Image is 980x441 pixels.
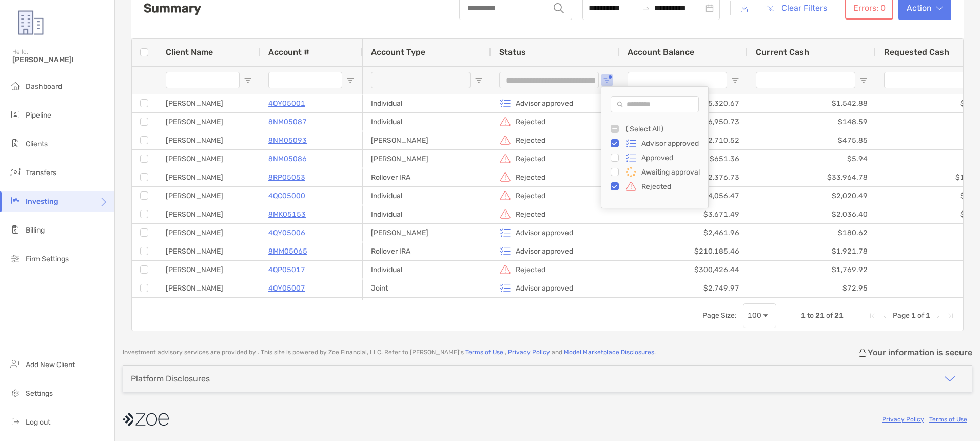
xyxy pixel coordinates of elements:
div: Filter List [601,122,708,194]
span: [PERSON_NAME]! [12,55,108,64]
div: First Page [868,312,876,320]
img: icon status [499,134,512,146]
img: settings icon [9,387,22,399]
span: Account Balance [628,47,694,57]
img: button icon [767,5,774,11]
img: arrow [936,6,943,11]
p: 4QY05001 [268,97,305,110]
button: Open Filter Menu [731,76,739,84]
span: 21 [834,311,844,320]
div: Platform Disclosures [131,374,210,384]
img: investing icon [9,195,22,207]
input: Search filter values [611,96,699,112]
img: clients icon [9,137,22,149]
button: Open Filter Menu [244,76,252,84]
a: 4QY05007 [268,282,305,295]
div: Next Page [934,312,943,320]
div: $148.59 [748,113,876,131]
div: [PERSON_NAME] [158,94,260,112]
div: Individual [363,94,491,112]
div: Individual [363,113,491,131]
div: [PERSON_NAME] [158,298,260,316]
a: 8NM05087 [268,116,307,128]
img: company logo [123,408,169,431]
a: 8NM05093 [268,134,307,147]
div: [PERSON_NAME] [363,131,491,149]
span: Status [499,47,526,57]
p: Your information is secure [868,348,972,357]
span: Pipeline [26,111,51,120]
button: Open Filter Menu [346,76,355,84]
span: Account # [268,47,309,57]
div: Individual [363,261,491,279]
span: Current Cash [756,47,809,57]
div: $180.62 [748,224,876,242]
div: Last Page [947,312,955,320]
div: Traditional IRA [363,298,491,316]
span: Firm Settings [26,255,69,263]
p: Rejected [641,180,671,193]
span: 1 [926,311,930,320]
img: icon status [625,180,637,193]
div: (Select All) [625,125,702,133]
div: $1,769.92 [748,261,876,279]
span: 21 [815,311,825,320]
p: Rejected [516,116,545,128]
span: Requested Cash [884,47,949,57]
input: Account # Filter Input [268,72,342,88]
span: Add New Client [26,360,75,369]
div: Column Filter [601,86,709,208]
button: Open Filter Menu [475,76,483,84]
span: Investing [26,197,58,206]
div: 100 [748,311,761,320]
a: Terms of Use [929,416,967,423]
div: $32,322.11 [619,298,748,316]
img: firm-settings icon [9,252,22,264]
span: Transfers [26,168,56,177]
img: icon status [499,97,512,109]
div: $72.95 [748,279,876,297]
img: add_new_client icon [9,358,22,370]
div: $2,749.97 [619,279,748,297]
img: icon status [499,282,512,294]
img: transfers icon [9,166,22,178]
input: Client Name Filter Input [166,72,240,88]
a: 4QP05017 [268,263,305,276]
h2: Summary [144,1,201,15]
img: icon status [625,137,637,149]
p: Investment advisory services are provided by . This site is powered by Zoe Financial, LLC. Refer ... [123,349,656,356]
span: Page [893,311,910,320]
img: icon arrow [944,373,956,385]
div: $1,542.88 [748,94,876,112]
span: Dashboard [26,82,62,91]
input: Current Cash Filter Input [756,72,855,88]
img: Zoe Logo [12,4,49,41]
img: icon status [625,151,637,164]
p: Rejected [516,263,545,276]
span: 1 [911,311,916,320]
div: $32,322.11 [748,298,876,316]
img: icon status [499,263,512,276]
div: [PERSON_NAME] [158,131,260,149]
a: 4QY05006 [268,226,305,239]
img: pipeline icon [9,108,22,121]
div: Joint [363,279,491,297]
span: 1 [801,311,806,320]
img: logout icon [9,415,22,428]
div: Page Size [743,303,776,328]
span: Billing [26,226,45,235]
div: $2,461.96 [619,224,748,242]
p: Advisor approved [641,137,699,150]
span: Client Name [166,47,213,57]
img: billing icon [9,223,22,236]
p: Awaiting approval [641,166,700,179]
a: Privacy Policy [508,349,550,356]
span: Log out [26,418,50,427]
div: Page Size: [702,311,737,320]
button: Open Filter Menu [603,76,611,84]
p: Rejected [516,134,545,147]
